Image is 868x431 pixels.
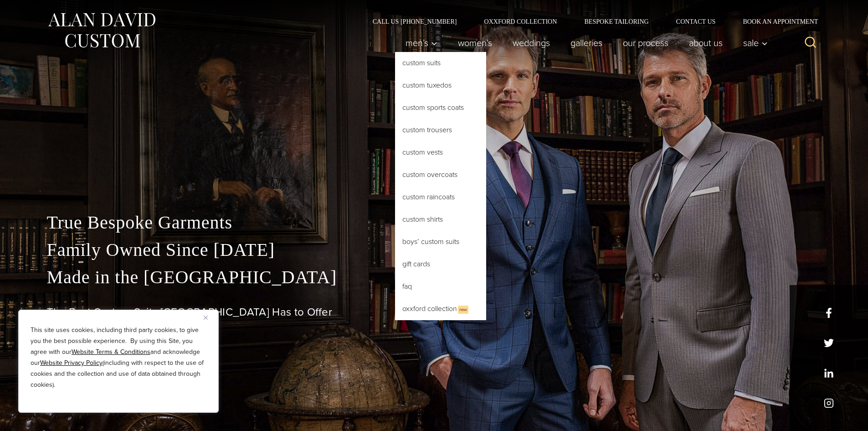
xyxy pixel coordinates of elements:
[395,231,486,253] a: Boys’ Custom Suits
[570,18,662,25] a: Bespoke Tailoring
[31,325,206,390] p: This site uses cookies, including third party cookies, to give you the best possible experience. ...
[47,209,822,291] p: True Bespoke Garments Family Owned Since [DATE] Made in the [GEOGRAPHIC_DATA]
[395,34,772,52] nav: Primary Navigation
[395,119,486,141] a: Custom Trousers
[395,74,486,96] a: Custom Tuxedos
[40,358,103,368] a: Website Privacy Policy
[560,34,612,52] a: Galleries
[395,275,486,297] a: FAQ
[359,18,471,25] a: Call Us [PHONE_NUMBER]
[395,52,486,74] a: Custom Suits
[743,38,768,47] span: Sale
[678,34,733,52] a: About Us
[406,38,437,47] span: Men’s
[72,347,150,357] a: Website Terms & Conditions
[395,208,486,230] a: Custom Shirts
[204,312,215,323] button: Close
[47,306,822,319] h1: The Best Custom Suits [GEOGRAPHIC_DATA] Has to Offer
[395,298,486,320] a: Oxxford CollectionNew
[612,34,678,52] a: Our Process
[502,34,560,52] a: weddings
[204,316,208,320] img: Close
[395,253,486,275] a: Gift Cards
[47,10,156,51] img: Alan David Custom
[359,18,822,25] nav: Secondary Navigation
[800,32,822,54] button: View Search Form
[395,141,486,163] a: Custom Vests
[729,18,821,25] a: Book an Appointment
[447,34,502,52] a: Women’s
[395,186,486,208] a: Custom Raincoats
[395,164,486,186] a: Custom Overcoats
[470,18,570,25] a: Oxxford Collection
[663,18,729,25] a: Contact Us
[395,97,486,119] a: Custom Sports Coats
[458,306,468,314] span: New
